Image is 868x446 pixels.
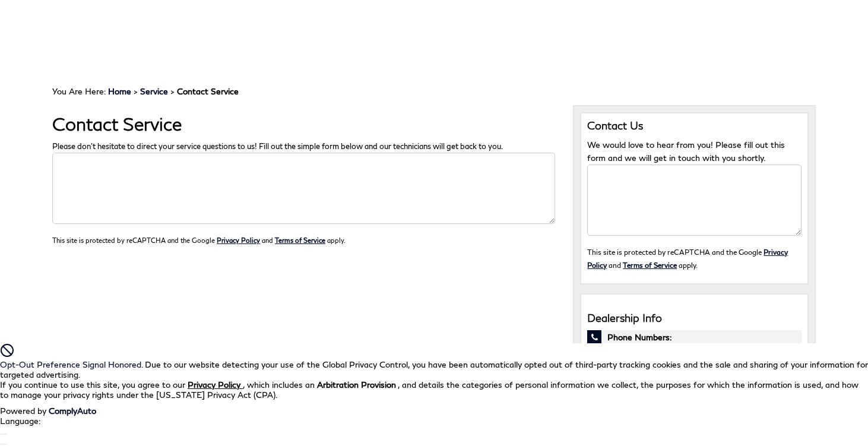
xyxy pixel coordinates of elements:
a: Home [108,86,131,96]
strong: Arbitration Provision [317,379,396,390]
span: Phone Numbers: [587,330,802,344]
h3: Contact Us [587,119,802,132]
span: > [106,86,239,96]
span: > [138,86,239,96]
span: You Are Here: [52,86,239,96]
span: We would love to hear from you! Please fill out this form and we will get in touch with you shortly. [587,140,785,163]
a: Terms of Service [623,261,677,269]
a: Privacy Policy [217,236,260,244]
div: Breadcrumbs [52,86,816,96]
a: ComplyAuto [49,406,96,416]
span: Please don't hesitate to direct your service questions to us! Fill out the simple form below and ... [52,141,503,151]
a: Service [140,86,168,96]
strong: Contact Service [177,86,239,96]
a: Privacy Policy [188,379,243,390]
small: This site is protected by reCAPTCHA and the Google and apply. [587,248,788,269]
a: Terms of Service [275,236,325,244]
small: This site is protected by reCAPTCHA and the Google and apply. [52,236,346,244]
h1: Contact Service [52,114,555,134]
h3: Dealership Info [587,312,802,324]
a: Privacy Policy [587,248,788,269]
u: Privacy Policy [188,379,240,390]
